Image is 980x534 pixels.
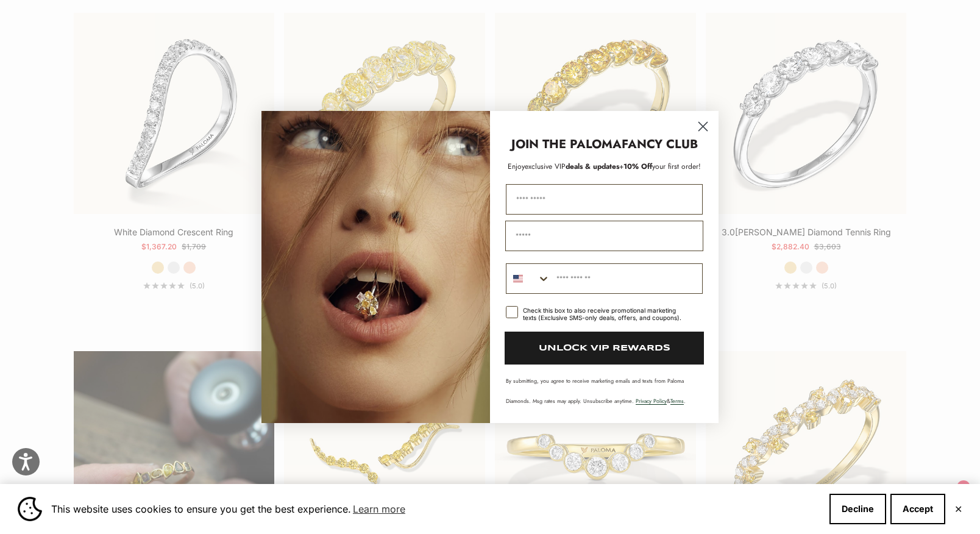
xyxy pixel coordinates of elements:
[550,264,702,293] input: Phone Number
[511,135,622,153] strong: JOIN THE PALOMA
[525,161,566,172] span: exclusive VIP
[506,377,703,405] p: By submitting, you agree to receive marketing emails and texts from Paloma Diamonds. Msg rates ma...
[890,494,945,524] button: Accept
[51,500,820,518] span: This website uses cookies to ensure you get the best experience.
[506,184,703,215] input: First Name
[261,111,490,423] img: Loading...
[523,307,688,321] div: Check this box to also receive promotional marketing texts (Exclusive SMS-only deals, offers, and...
[525,161,619,172] span: deals & updates
[505,332,704,365] button: UNLOCK VIP REWARDS
[636,397,686,405] span: & .
[619,161,701,172] span: + your first order!
[506,264,550,293] button: Search Countries
[692,116,714,137] button: Close dialog
[508,161,525,172] span: Enjoy
[513,274,523,283] img: United States
[623,161,652,172] span: 10% Off
[622,135,698,153] strong: FANCY CLUB
[351,500,407,518] a: Learn more
[18,497,42,521] img: Cookie banner
[954,505,962,513] button: Close
[829,494,886,524] button: Decline
[670,397,684,405] a: Terms
[636,397,667,405] a: Privacy Policy
[505,221,703,251] input: Email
